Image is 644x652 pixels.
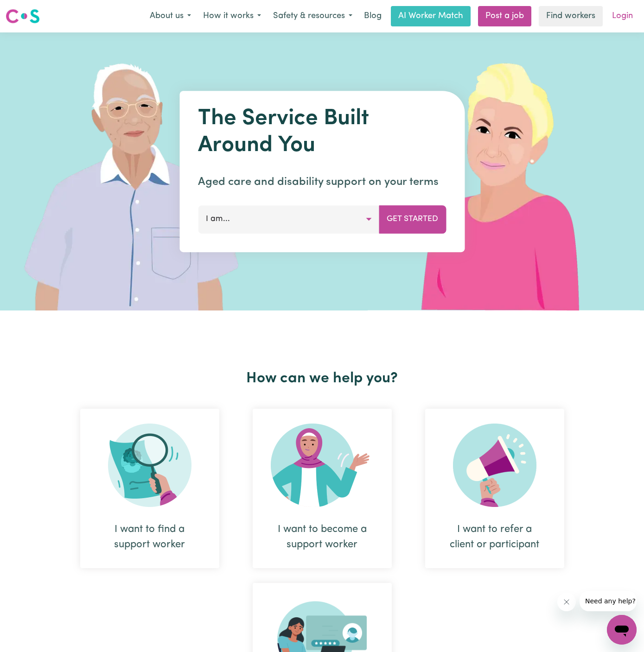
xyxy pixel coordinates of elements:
[271,424,374,507] img: Become Worker
[275,522,370,552] div: I want to become a support worker
[447,522,542,552] div: I want to refer a client or participant
[64,370,581,387] h2: How can we help you?
[580,591,637,611] iframe: Message from company
[198,174,446,190] p: Aged care and disability support on your terms
[108,424,191,507] img: Search
[102,522,197,552] div: I want to find a support worker
[557,593,576,611] iframe: Close message
[478,6,531,26] a: Post a job
[197,6,267,26] button: How it works
[267,6,358,26] button: Safety & resources
[607,615,637,645] iframe: Button to launch messaging window
[80,409,219,568] div: I want to find a support worker
[6,8,40,25] img: Careseekers logo
[358,6,387,26] a: Blog
[144,6,197,26] button: About us
[198,106,446,159] h1: The Service Built Around You
[253,409,392,568] div: I want to become a support worker
[425,409,564,568] div: I want to refer a client or participant
[453,424,536,507] img: Refer
[539,6,603,26] a: Find workers
[198,205,379,233] button: I am...
[379,205,446,233] button: Get Started
[391,6,471,26] a: AI Worker Match
[6,6,40,27] a: Careseekers logo
[606,6,638,26] a: Login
